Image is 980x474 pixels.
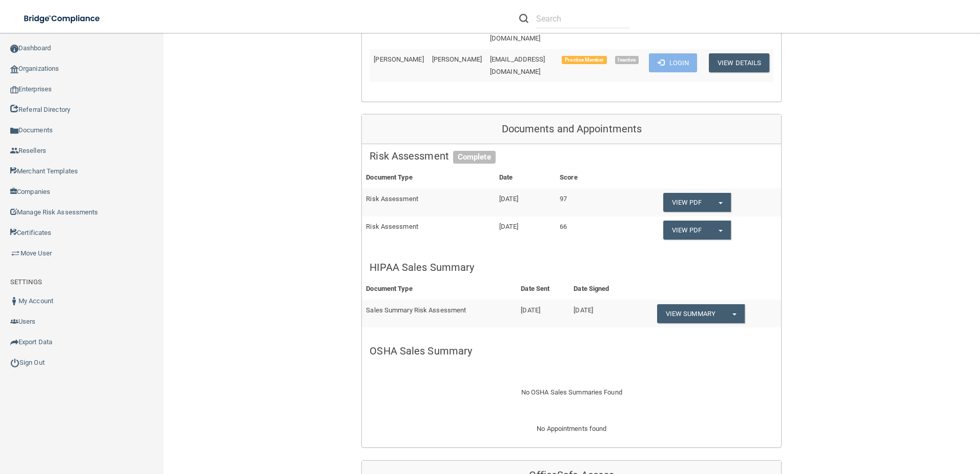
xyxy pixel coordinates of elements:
img: ic-search.3b580494.png [519,14,528,23]
span: Inactive [615,56,639,64]
img: ic_power_dark.7ecde6b1.png [10,358,19,367]
span: Complete [453,151,496,164]
td: 66 [556,216,613,244]
button: Login [649,53,698,72]
span: [EMAIL_ADDRESS][DOMAIN_NAME] [490,55,545,75]
div: Documents and Appointments [362,114,781,144]
a: View Summary [657,304,724,323]
th: Score [556,167,613,188]
img: ic_dashboard_dark.d01f4a41.png [10,45,18,53]
div: No OSHA Sales Summaries Found [362,374,781,411]
td: [DATE] [569,300,632,327]
a: View PDF [663,221,710,240]
a: View PDF [663,193,710,212]
img: icon-users.e205127d.png [10,318,18,326]
label: SETTINGS [10,276,42,288]
td: Risk Assessment [362,216,495,244]
h5: HIPAA Sales Summary [370,262,773,273]
img: ic_reseller.de258add.png [10,147,18,155]
span: Practice Member [562,56,606,64]
th: Date [495,167,556,188]
img: bridge_compliance_login_screen.278c3ca4.svg [15,8,110,29]
th: Document Type [362,279,517,300]
td: Risk Assessment [362,188,495,216]
td: [DATE] [495,216,556,244]
button: View Details [709,53,769,72]
img: icon-export.b9366987.png [10,338,18,346]
span: [PERSON_NAME] [374,55,423,63]
th: Document Type [362,167,495,188]
img: icon-documents.8dae5593.png [10,127,18,135]
img: briefcase.64adab9b.png [10,248,21,259]
h5: OSHA Sales Summary [370,345,773,357]
img: organization-icon.f8decf85.png [10,65,18,73]
td: Sales Summary Risk Assessment [362,300,517,327]
h5: Risk Assessment [370,150,773,162]
img: ic_user_dark.df1a06c3.png [10,297,18,305]
input: Search [536,9,630,28]
img: enterprise.0d942306.png [10,86,18,93]
span: [PERSON_NAME] [432,55,482,63]
div: No Appointments found [362,423,781,447]
td: 97 [556,188,613,216]
th: Date Signed [569,279,632,300]
td: [DATE] [495,188,556,216]
td: [DATE] [517,300,569,327]
th: Date Sent [517,279,569,300]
